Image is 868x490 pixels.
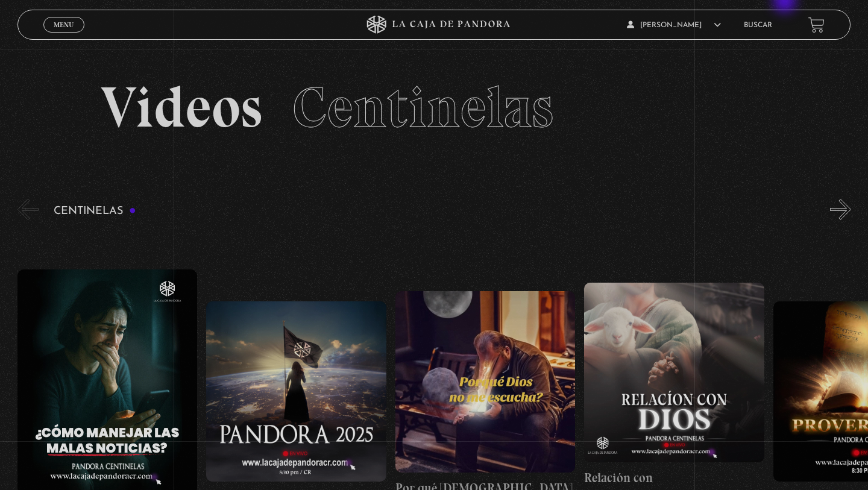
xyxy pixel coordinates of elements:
[101,79,767,136] h2: Videos
[54,21,74,28] span: Menu
[54,206,136,217] h3: Centinelas
[50,31,78,40] span: Cerrar
[627,22,721,29] span: [PERSON_NAME]
[292,73,553,142] span: Centinelas
[830,199,851,220] button: Next
[808,17,825,33] a: View your shopping cart
[744,22,772,29] a: Buscar
[17,199,39,220] button: Previous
